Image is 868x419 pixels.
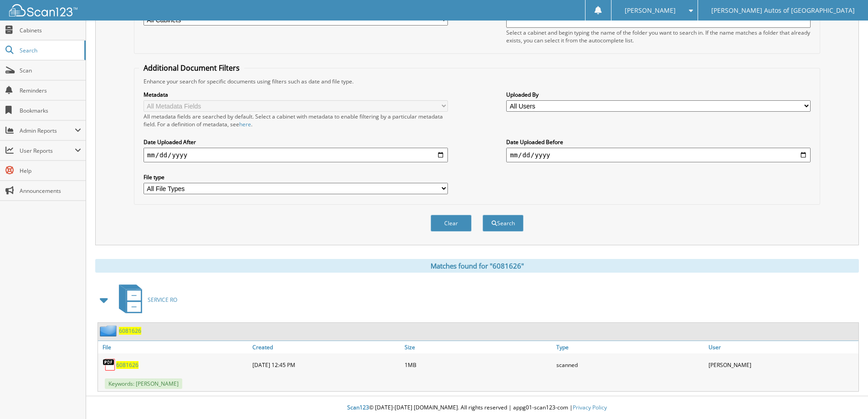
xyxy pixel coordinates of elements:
[20,67,81,74] span: Scan
[20,107,81,114] span: Bookmarks
[506,148,811,162] input: end
[20,26,81,34] span: Cabinets
[95,259,859,273] div: Matches found for "6081626"
[103,358,116,372] img: PDF.png
[554,356,706,374] div: scanned
[144,113,448,128] div: All metadata fields are searched by default. Select a cabinet with metadata to enable filtering b...
[402,356,555,374] div: 1MB
[148,296,177,304] span: SERVICE RO
[20,187,81,195] span: Announcements
[98,341,250,353] a: File
[506,29,811,44] div: Select a cabinet and begin typing the name of the folder you want to search in. If the name match...
[20,127,75,134] span: Admin Reports
[144,91,448,98] label: Metadata
[86,397,868,419] div: © [DATE]-[DATE] [DOMAIN_NAME]. All rights reserved | appg01-scan123-com |
[573,403,607,411] a: Privacy Policy
[250,341,402,353] a: Created
[554,341,706,353] a: Type
[113,282,177,318] a: SERVICE RO
[506,91,811,98] label: Uploaded By
[20,147,75,155] span: User Reports
[347,403,369,411] span: Scan123
[100,325,119,336] img: folder2.png
[144,173,448,181] label: File type
[20,47,80,54] span: Search
[506,138,811,146] label: Date Uploaded Before
[402,341,555,353] a: Size
[139,63,244,73] legend: Additional Document Filters
[116,361,139,369] a: 6081626
[139,78,815,85] div: Enhance your search for specific documents using filters such as date and file type.
[20,87,81,94] span: Reminders
[625,8,676,13] span: [PERSON_NAME]
[483,215,524,232] button: Search
[706,356,858,374] div: [PERSON_NAME]
[9,4,77,16] img: scan123-logo-white.svg
[706,341,858,353] a: User
[144,148,448,162] input: start
[250,356,402,374] div: [DATE] 12:45 PM
[822,375,868,419] iframe: Chat Widget
[20,167,81,175] span: Help
[105,378,182,389] span: Keywords: [PERSON_NAME]
[431,215,472,232] button: Clear
[711,8,855,13] span: [PERSON_NAME] Autos of [GEOGRAPHIC_DATA]
[144,138,448,146] label: Date Uploaded After
[119,327,141,335] a: 6081626
[239,120,251,128] a: here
